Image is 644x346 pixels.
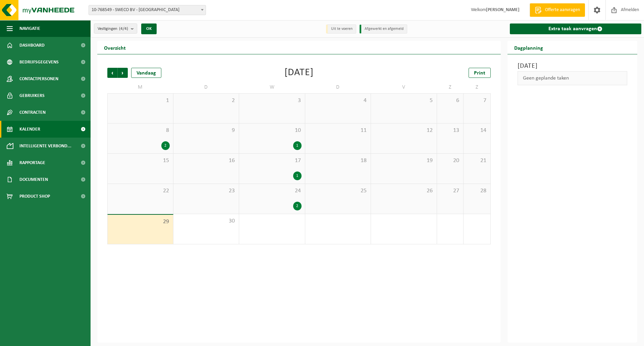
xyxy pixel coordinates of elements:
[507,41,550,54] h2: Dagplanning
[19,70,58,87] span: Contactpersonen
[111,187,170,195] span: 22
[309,97,368,104] span: 4
[111,97,170,104] span: 1
[119,27,128,31] count: (4/4)
[326,24,356,34] li: Uit te voeren
[19,121,40,138] span: Kalender
[243,97,302,104] span: 3
[440,97,460,104] span: 6
[467,187,487,195] span: 28
[305,81,371,93] td: D
[530,3,585,17] a: Offerte aanvragen
[243,187,302,195] span: 24
[518,61,628,71] h3: [DATE]
[118,68,128,78] span: Volgende
[177,187,236,195] span: 23
[469,68,491,78] a: Print
[107,68,117,78] span: Vorige
[19,138,71,154] span: Intelligente verbond...
[111,127,170,134] span: 8
[309,157,368,164] span: 18
[243,157,302,164] span: 17
[440,187,460,195] span: 27
[440,157,460,164] span: 20
[131,68,161,78] div: Vandaag
[374,157,433,164] span: 19
[19,20,40,37] span: Navigatie
[177,217,236,225] span: 30
[371,81,437,93] td: V
[467,127,487,134] span: 14
[510,23,642,34] a: Extra taak aanvragen
[543,7,582,13] span: Offerte aanvragen
[173,81,239,93] td: D
[19,87,45,104] span: Gebruikers
[440,127,460,134] span: 13
[141,23,157,34] button: OK
[98,24,128,34] span: Vestigingen
[486,7,520,12] strong: [PERSON_NAME]
[293,141,302,150] div: 1
[177,157,236,164] span: 16
[239,81,305,93] td: W
[467,157,487,164] span: 21
[19,171,48,188] span: Documenten
[19,154,45,171] span: Rapportage
[97,41,132,54] h2: Overzicht
[177,97,236,104] span: 2
[374,97,433,104] span: 5
[107,81,173,93] td: M
[464,81,490,93] td: Z
[19,188,50,205] span: Product Shop
[293,202,302,210] div: 2
[111,157,170,164] span: 15
[243,127,302,134] span: 10
[309,127,368,134] span: 11
[19,104,46,121] span: Contracten
[94,23,137,34] button: Vestigingen(4/4)
[360,24,407,34] li: Afgewerkt en afgemeld
[309,187,368,195] span: 25
[89,5,206,15] span: 10-768549 - SWECO BV - BRUSSEL
[293,171,302,180] div: 1
[374,187,433,195] span: 26
[111,218,170,226] span: 29
[374,127,433,134] span: 12
[3,331,112,346] iframe: chat widget
[19,37,45,54] span: Dashboard
[284,68,314,78] div: [DATE]
[467,97,487,104] span: 7
[161,141,170,150] div: 2
[177,127,236,134] span: 9
[89,5,206,15] span: 10-768549 - SWECO BV - BRUSSEL
[474,70,485,76] span: Print
[518,71,628,85] div: Geen geplande taken
[19,54,59,70] span: Bedrijfsgegevens
[437,81,464,93] td: Z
